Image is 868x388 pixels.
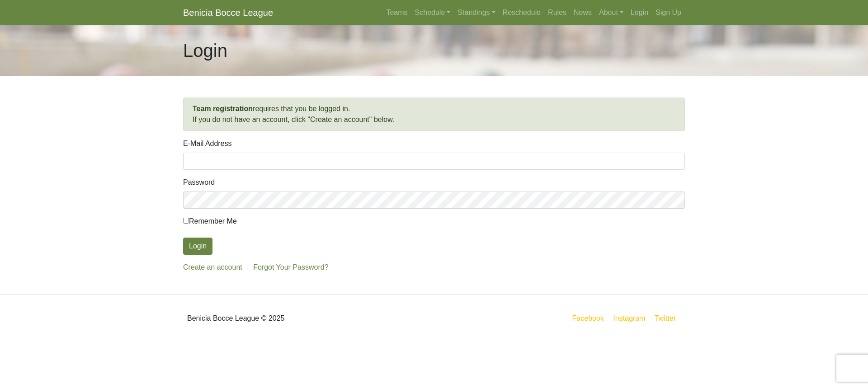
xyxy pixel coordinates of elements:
[611,313,647,324] a: Instagram
[411,4,454,22] a: Schedule
[382,4,411,22] a: Teams
[183,238,212,255] button: Login
[652,4,685,22] a: Sign Up
[595,4,627,22] a: About
[183,177,215,188] label: Password
[183,218,189,224] input: Remember Me
[499,4,545,22] a: Reschedule
[570,4,595,22] a: News
[627,4,652,22] a: Login
[183,40,227,61] h1: Login
[183,263,242,271] a: Create an account
[183,138,232,149] label: E-Mail Address
[653,313,683,324] a: Twitter
[183,216,237,227] label: Remember Me
[176,302,434,335] div: Benicia Bocce League © 2025
[193,105,253,112] strong: Team registration
[183,98,685,131] div: requires that you be logged in. If you do not have an account, click "Create an account" below.
[253,263,328,271] a: Forgot Your Password?
[183,4,273,22] a: Benicia Bocce League
[571,313,606,324] a: Facebook
[544,4,570,22] a: Rules
[454,4,499,22] a: Standings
